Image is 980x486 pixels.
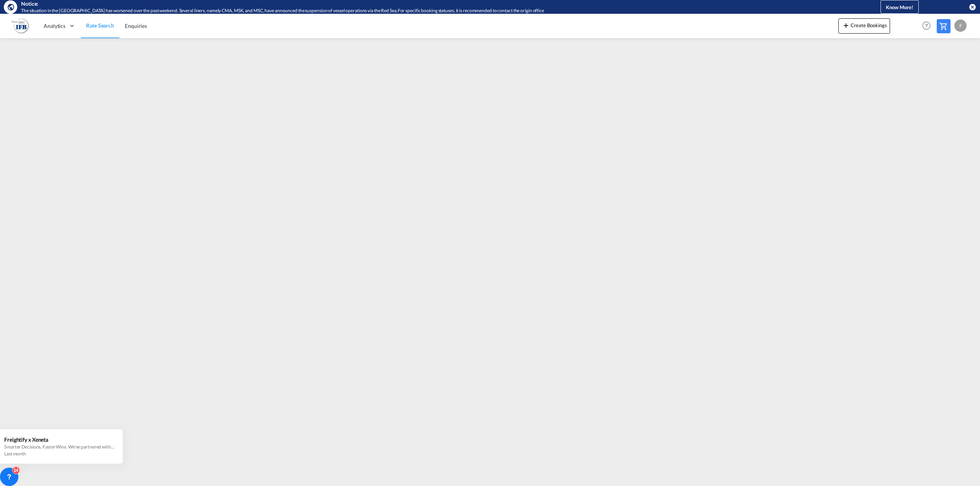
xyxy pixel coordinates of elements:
[886,4,913,10] span: Know More!
[838,18,890,34] button: icon-plus 400-fgCreate Bookings
[954,20,967,32] div: F
[920,19,937,33] div: Help
[7,3,15,11] md-icon: icon-earth
[38,13,81,38] div: Analytics
[841,21,851,30] md-icon: icon-plus 400-fg
[920,19,933,32] span: Help
[11,17,29,34] img: b628ab10256c11eeb52753acbc15d091.png
[81,13,119,38] a: Rate Search
[86,22,114,29] span: Rate Search
[21,8,830,14] div: The situation in the Red Sea has worsened over the past weekend. Several liners, namely CMA, MSK,...
[125,23,147,29] span: Enquiries
[44,22,65,30] span: Analytics
[119,13,152,38] a: Enquiries
[969,3,976,11] button: icon-close-circle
